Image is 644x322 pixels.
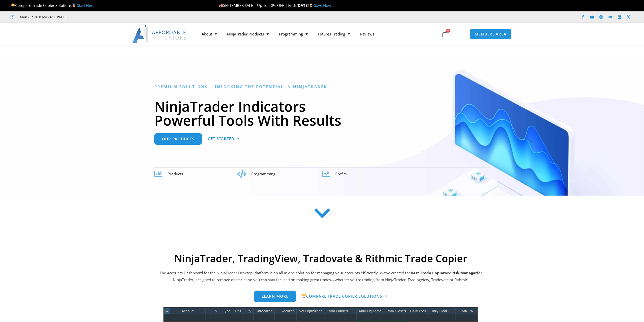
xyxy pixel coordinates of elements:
a: About [197,28,222,40]
a: MEMBERS AREA [469,29,512,39]
span: Compare Trade Copier Solutions [302,294,382,298]
img: LogoAI | Affordable Indicators – NinjaTrader [132,25,187,43]
strong: [DATE] [297,3,314,8]
a: Programming [274,28,313,40]
h6: Premium Solutions - Unlocking the Potential in NinjaTrader [154,84,490,89]
span: Learn more [262,294,288,298]
img: 🍂 [219,4,223,7]
a: Start Here [77,3,94,8]
span: SEPTEMBER SALE | Up To 50% OFF | Ends [219,3,297,8]
nav: Menu [197,28,435,40]
a: Save Now [314,3,331,8]
a: 0 [434,27,456,41]
img: 🏆 [11,4,15,7]
b: Best Trade Copier [411,270,445,275]
img: ⌛ [309,4,313,7]
a: Get Started [208,133,240,145]
a: Reviews [355,28,379,40]
a: Our Products [154,133,202,145]
span: Our Products [162,137,194,141]
strong: Risk Manager [451,270,477,275]
img: 🏆 [302,294,306,298]
span: Mon - Fri: 8:00 AM – 6:00 PM EST [19,14,68,20]
iframe: Customer reviews powered by Trustpilot [75,14,151,20]
a: NinjaTrader Products [222,28,274,40]
h2: NinjaTrader, TradingView, Tradovate & Rithmic Trade Copier [159,252,483,264]
a: Learn more [254,291,296,302]
p: The Accounts Dashboard for the NinjaTrader Desktop Platform is an all in one solution for managin... [159,270,483,284]
span: Products [168,171,183,176]
span: 0 [446,29,450,33]
img: 🥇 [72,4,76,7]
span: Profits [335,171,347,176]
span: Get Started [208,137,234,141]
span: Programming [251,171,275,176]
span: Compare Trade Copier Solutions [11,3,94,8]
a: Futures Trading [313,28,355,40]
a: 🏆Compare Trade Copier Solutions [302,291,387,302]
h1: NinjaTrader Indicators Powerful Tools With Results [154,99,490,127]
span: MEMBERS AREA [475,32,506,36]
